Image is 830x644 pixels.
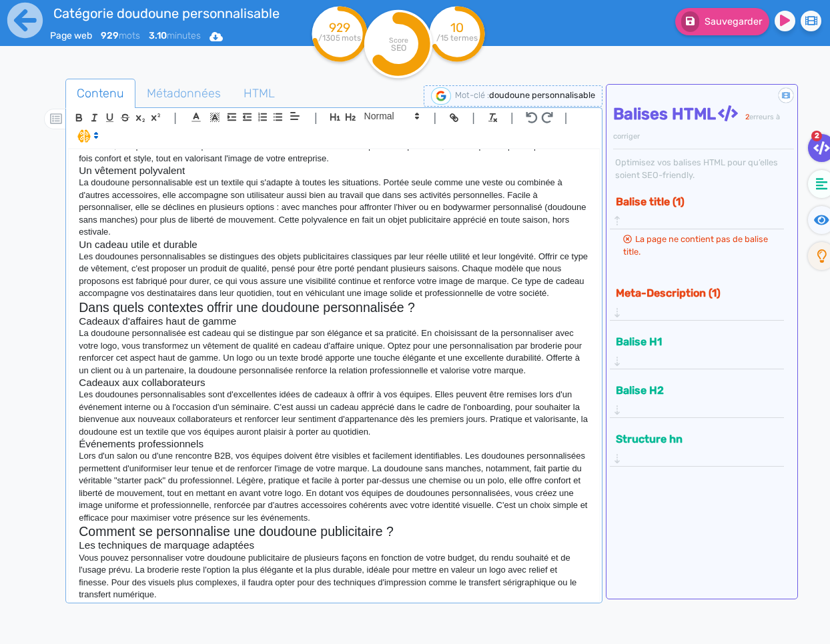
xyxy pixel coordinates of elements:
[79,389,589,438] p: Les doudounes personnalisables sont d'excellentes idées de cadeaux à offrir à vos équipes. Elles ...
[37,21,65,32] div: v 4.0.25
[151,77,162,88] img: tab_keywords_by_traffic_grey.svg
[318,33,362,43] tspan: /1305 mots
[166,79,204,87] div: Mots-clés
[455,90,489,100] span: Mot-clé :
[79,315,589,327] h3: Cadeaux d'affaires haut de gamme
[79,438,589,450] h3: Événements professionnels
[232,79,286,109] a: HTML
[79,552,589,601] p: Vous pouvez personnaliser votre doudoune publicitaire de plusieurs façons en fonction de votre bu...
[79,177,589,238] p: La doudoune personnalisable est un textile qui s'adapte à toutes les situations. Portée seule com...
[613,105,794,143] h4: Balises HTML
[436,33,478,43] tspan: /15 termes
[612,428,782,466] div: Structure hn
[79,251,589,300] p: Les doudounes personnalisables se distingues des objets publicitaires classiques par leur réelle ...
[811,131,822,141] span: 2
[705,16,762,27] span: Sauvegarder
[745,113,749,121] span: 2
[79,300,589,315] h2: Dans quels contextes offrir une doudoune personnalisée ?
[329,20,351,35] tspan: 929
[612,331,782,369] div: Balise H1
[21,35,32,45] img: website_grey.svg
[79,539,589,551] h3: Les techniques de marquage adaptées
[101,30,140,41] span: mots
[623,234,768,257] span: La page ne contient pas de balise title.
[613,113,780,141] span: erreurs à corriger
[135,79,232,109] a: Métadonnées
[450,20,464,35] tspan: 10
[66,75,135,111] span: Contenu
[434,109,437,127] span: |
[173,109,177,127] span: |
[612,282,782,320] div: Meta-Description (1)
[612,331,773,353] button: Balise H1
[50,3,299,24] input: title
[54,77,65,88] img: tab_domain_overview_orange.svg
[35,35,151,45] div: Domaine: [DOMAIN_NAME]
[79,524,589,539] h2: Comment se personnalise une doudoune publicitaire ?
[612,379,782,417] div: Balise H2
[564,109,568,127] span: |
[79,239,589,251] h3: Un cadeau utile et durable
[472,109,475,127] span: |
[314,109,318,127] span: |
[431,87,451,105] img: google-serp-logo.png
[675,8,769,35] button: Sauvegarder
[69,79,103,87] div: Domaine
[612,282,773,304] button: Meta-Description (1)
[391,43,406,53] tspan: SEO
[612,428,773,450] button: Structure hn
[101,30,119,41] b: 929
[50,30,92,41] span: Page web
[79,450,589,524] p: Lors d'un salon ou d'une rencontre B2B, vos équipes doivent être visibles et facilement identifia...
[79,165,589,177] h3: Un vêtement polyvalent
[71,128,103,144] span: I.Assistant
[65,79,135,109] a: Contenu
[233,75,286,111] span: HTML
[612,379,773,401] button: Balise H2
[79,327,589,377] p: La doudoune personnalisée est cadeau qui se distingue par son élégance et sa praticité. En choisi...
[510,109,514,127] span: |
[79,377,589,389] h3: Cadeaux aux collaborateurs
[136,75,232,111] span: Métadonnées
[489,90,595,100] span: doudoune personnalisable
[613,156,794,181] div: Optimisez vos balises HTML pour qu’elles soient SEO-friendly.
[149,30,167,41] b: 3.10
[286,108,304,124] span: Aligment
[149,30,201,41] span: minutes
[21,21,32,32] img: logo_orange.svg
[612,191,782,229] div: Balise title (1)
[389,36,408,45] tspan: Score
[612,191,773,213] button: Balise title (1)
